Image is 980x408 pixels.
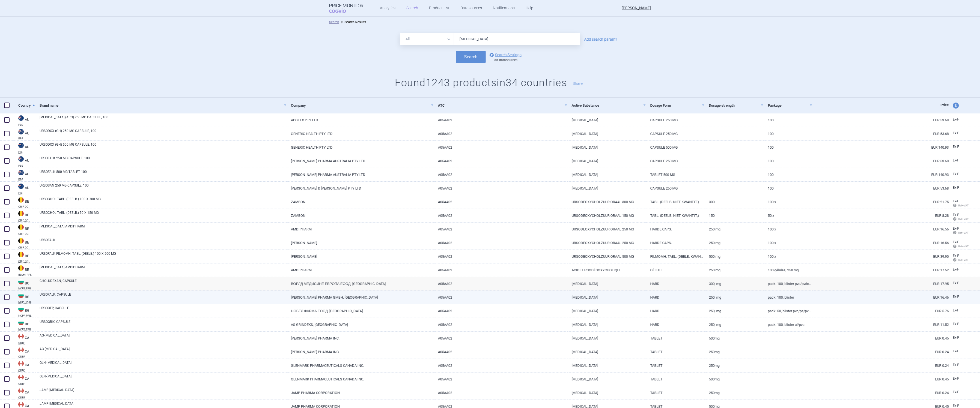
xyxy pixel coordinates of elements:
a: BEBECBIP DCI [14,210,35,222]
a: [PERSON_NAME] PHARMA INC. [287,332,434,345]
a: [MEDICAL_DATA] [568,277,646,290]
a: A05AA02 [434,250,568,263]
a: 100 [764,154,813,168]
a: CAPSULE 500 MG [646,141,705,154]
a: ВОРЛД МЕДИСИНЕ ЕВРОПА ЕООД, [GEOGRAPHIC_DATA] [287,277,434,290]
a: URSOFALK [40,238,287,247]
a: Ex-F [949,279,969,287]
a: Dosage strength [709,99,764,112]
a: A05AA02 [434,304,568,318]
a: EUR 17.95 [813,277,949,290]
a: AUAUPBS [14,183,35,194]
abbr: ODBF — Pharmaceutical database of medicinal products Ontario Drug Benefit Formulary, Canada. [18,383,35,385]
a: Search [329,20,339,24]
a: HARD [646,318,705,331]
a: TABLET [646,359,705,372]
span: Ex-factory price [953,254,959,258]
abbr: CBIP DCI — Belgian Center for Pharmacotherapeutic Information (CBIP) [18,205,35,208]
a: URSODEOXYCHOLZUUR ORAAL 500 MG [568,250,646,263]
a: URSODEOXYCHOLZUUR ORAAL 250 MG [568,236,646,250]
a: Ex-F [949,320,969,328]
a: EUR 16.46 [813,291,949,304]
span: Ex-factory price [953,186,959,190]
a: AUAUPBS [14,142,35,154]
span: Ex-factory price [953,213,959,217]
span: Price [941,103,949,107]
a: [PERSON_NAME] PHARMA AUSTRALIA PTY LTD [287,168,434,181]
span: Ex-factory price [953,377,959,380]
a: [PERSON_NAME] [287,236,434,250]
span: Ex-factory price [953,281,959,285]
abbr: ODBF — Pharmaceutical database of medicinal products Ontario Drug Benefit Formulary, Canada. [18,396,35,399]
a: HARD [646,277,705,290]
a: 300, mg [705,277,764,290]
a: Add search param? [584,37,617,41]
a: AUAUPBS [14,115,35,126]
a: 100 x [764,223,813,236]
a: HARDE CAPS. [646,223,705,236]
img: Canada [18,347,24,353]
a: CACAODBF [14,347,35,358]
a: URSOGRIX, CAPSULE [40,319,287,329]
a: EUR 0.24 [813,359,949,372]
a: 150 [705,209,764,222]
a: EUR 16.56 [813,236,949,250]
a: A05AA02 [434,195,568,209]
a: EUR 0.24 [813,345,949,359]
span: COGVIO [329,8,354,13]
a: GLN-[MEDICAL_DATA] [40,360,287,370]
button: Share [573,82,583,85]
a: EUR 17.52 [813,263,949,277]
span: Ex-factory price [953,268,959,271]
a: 250, mg [705,304,764,318]
a: URSODOX (GH) 250 MG CAPSULE, 100 [40,128,287,138]
a: URSOFALK, CAPSULE [40,292,287,302]
a: TABLET [646,386,705,400]
a: [MEDICAL_DATA] AMDIPHARM [40,224,287,234]
a: 250mg [705,345,764,359]
abbr: ODBF — Pharmaceutical database of medicinal products Ontario Drug Benefit Formulary, Canada. [18,342,35,344]
a: 250, mg [705,291,764,304]
a: [MEDICAL_DATA] [568,359,646,372]
a: TABLET [646,345,705,359]
a: HARDE CAPS. [646,236,705,250]
a: EUR 53.68 [813,127,949,140]
a: A05AA02 [434,277,568,290]
a: Ex-F [949,184,969,192]
a: ACIDE URSODÉSOXYCHOLIQUE [568,263,646,277]
a: 500 mg [705,250,764,263]
span: Ex-factory price [953,349,959,353]
img: Canada [18,361,24,366]
a: 50 x [764,209,813,222]
a: 500mg [705,332,764,345]
a: BEBECBIP DCI [14,224,35,235]
a: [MEDICAL_DATA] [568,141,646,154]
span: Ex-factory price [953,118,959,121]
a: CAPSULE 250 MG [646,154,705,168]
a: Ex-F [949,307,969,315]
a: BGBGNCPR PRIL [14,278,35,290]
a: [MEDICAL_DATA] [568,318,646,331]
a: [MEDICAL_DATA] [568,332,646,345]
abbr: CBIP DCI — Belgian Center for Pharmacotherapeutic Information (CBIP) [18,219,35,222]
abbr: NCPR PRIL — National Council on Prices and Reimbursement of Medicinal Products, Bulgaria. Registe... [18,287,35,290]
span: Ex-factory price [953,322,959,326]
a: TABLET [646,332,705,345]
a: EUR 140.93 [813,141,949,154]
a: A05AA02 [434,154,568,168]
div: datasources [495,58,524,62]
a: CACAODBF [14,360,35,372]
a: EUR 0.45 [813,332,949,345]
a: EUR 39.90 [813,250,949,263]
abbr: INAMI RPS — National Institute for Health Disability Insurance, Belgium. Programme web - Médicame... [18,274,35,276]
a: 100 [764,182,813,195]
img: Belgium [18,265,24,271]
span: Ex-factory price [953,199,959,203]
img: Bulgaria [18,306,24,312]
a: [MEDICAL_DATA] (APO) 250 MG CAPSULE, 100 [40,115,287,125]
img: Belgium [18,252,24,257]
a: AS GRINDEKS, [GEOGRAPHIC_DATA] [287,318,434,331]
a: Ex-F [949,334,969,342]
span: Ex-factory price [953,227,959,230]
a: URSOCHOL TABL. (DEELB.) 50 X 150 MG [40,210,287,220]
